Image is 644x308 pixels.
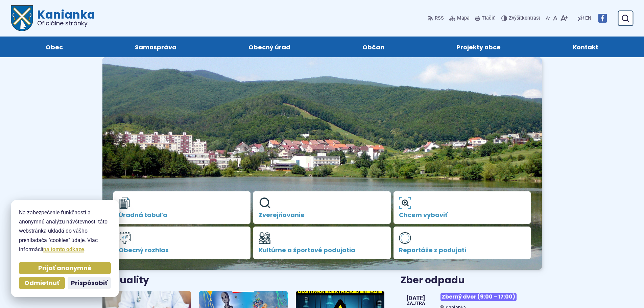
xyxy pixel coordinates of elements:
span: Mapa [457,14,470,22]
h3: Zber odpadu [401,275,542,286]
a: Projekty obce [427,37,530,57]
span: Občan [362,37,384,57]
span: Zverejňovanie [259,212,385,218]
h3: Aktuality [102,275,149,286]
span: Reportáže z podujatí [399,247,526,254]
span: Prijať anonymné [38,264,92,272]
a: Obecný úrad [219,37,319,57]
a: na tomto odkaze [43,246,84,253]
span: Obecný úrad [248,37,290,57]
a: Reportáže z podujatí [393,227,531,259]
a: Úradná tabuľa [113,191,251,224]
a: Občan [333,37,414,57]
span: Obecný rozhlas [119,247,245,254]
span: Samospráva [135,37,176,57]
span: RSS [435,14,444,22]
a: RSS [428,11,445,25]
button: Zmenšiť veľkosť písma [544,11,552,25]
h1: Kanianka [33,9,95,26]
a: Zverejňovanie [253,191,391,224]
a: Mapa [448,11,471,25]
a: Chcem vybaviť [393,191,531,224]
span: Kultúrne a športové podujatia [259,247,385,254]
span: EN [585,14,591,22]
span: [DATE] [407,295,425,301]
span: Oficiálne stránky [37,20,95,26]
span: Kontakt [573,37,598,57]
span: Prispôsobiť [71,279,108,287]
a: Kontakt [544,37,628,57]
button: Zväčšiť veľkosť písma [559,11,569,25]
button: Zvýšiťkontrast [501,11,542,25]
span: Odmietnuť [24,279,59,287]
span: Úradná tabuľa [119,212,245,218]
span: Obec [46,37,63,57]
button: Prijať anonymné [19,262,111,274]
span: kontrast [509,16,540,21]
span: Zajtra [407,301,425,306]
a: Logo Kanianka, prejsť na domovskú stránku. [11,5,95,31]
span: Tlačiť [482,16,495,21]
span: Chcem vybaviť [399,212,526,218]
span: Zvýšiť [509,15,522,21]
a: Obec [16,37,92,57]
button: Tlačiť [474,11,496,25]
button: Prispôsobiť [68,277,111,289]
span: Projekty obce [456,37,501,57]
img: Prejsť na Facebook stránku [598,14,607,23]
span: Zberný dvor (9:00 – 17:00) [440,293,517,301]
img: Prejsť na domovskú stránku [11,5,33,31]
button: Nastaviť pôvodnú veľkosť písma [552,11,559,25]
p: Na zabezpečenie funkčnosti a anonymnú analýzu návštevnosti táto webstránka ukladá do vášho prehli... [19,208,111,254]
button: Odmietnuť [19,277,65,289]
a: Samospráva [105,37,206,57]
a: Obecný rozhlas [113,227,251,259]
a: Kultúrne a športové podujatia [253,227,391,259]
a: EN [584,14,593,22]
